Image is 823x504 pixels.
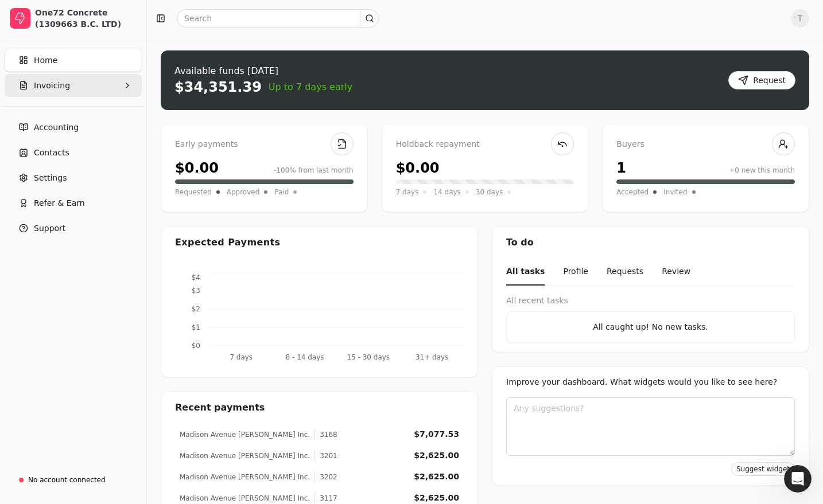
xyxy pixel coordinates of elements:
[506,259,545,286] button: All tasks
[5,141,142,164] a: Contacts
[506,295,795,307] div: All recent tasks
[414,450,459,462] div: $2,625.00
[174,64,352,78] div: Available funds [DATE]
[34,222,65,235] span: Support
[34,122,79,134] span: Accounting
[192,323,200,331] tspan: $1
[34,54,57,67] span: Home
[731,462,795,476] button: Suggest widget
[414,471,459,483] div: $2,625.00
[784,465,812,493] iframe: Intercom live chat
[616,158,626,178] div: 1
[5,74,142,97] button: Invoicing
[180,429,310,440] div: Madison Avenue [PERSON_NAME] Inc.
[476,186,503,198] span: 30 days
[177,9,379,28] input: Search
[5,217,142,240] button: Support
[34,80,70,92] span: Invoicing
[34,147,69,159] span: Contacts
[416,353,448,361] tspan: 31+ days
[396,186,419,198] span: 7 days
[286,353,324,361] tspan: 8 - 14 days
[5,192,142,214] button: Refer & Earn
[175,236,280,249] div: Expected Payments
[175,158,219,178] div: $0.00
[274,165,354,175] div: -100% from last month
[347,353,390,361] tspan: 15 - 30 days
[662,259,690,286] button: Review
[180,493,310,503] div: Madison Avenue [PERSON_NAME] Inc.
[663,186,687,198] span: Invited
[35,7,137,30] div: One72 Concrete (1309663 B.C. LTD)
[174,78,262,96] div: $34,351.39
[5,116,142,139] a: Accounting
[175,186,212,198] span: Requested
[791,9,809,28] button: T
[607,259,643,286] button: Requests
[616,186,649,198] span: Accepted
[5,470,142,490] a: No account connected
[728,71,795,89] button: Request
[230,353,253,361] tspan: 7 days
[34,172,67,184] span: Settings
[28,475,106,485] div: No account connected
[616,138,795,151] div: Buyers
[180,472,310,482] div: Madison Avenue [PERSON_NAME] Inc.
[175,138,354,151] div: Early payments
[729,165,795,175] div: +0 new this month
[414,428,459,440] div: $7,077.53
[274,186,289,198] span: Paid
[227,186,260,198] span: Approved
[414,492,459,504] div: $2,625.00
[315,472,337,482] div: 3202
[180,451,310,461] div: Madison Avenue [PERSON_NAME] Inc.
[5,49,142,72] a: Home
[396,158,440,178] div: $0.00
[192,342,200,350] tspan: $0
[5,166,142,189] a: Settings
[516,321,785,333] div: All caught up! No new tasks.
[315,451,337,461] div: 3201
[506,376,795,388] div: Improve your dashboard. What widgets would you like to see here?
[192,274,200,282] tspan: $4
[34,197,85,209] span: Refer & Earn
[192,305,200,313] tspan: $2
[433,186,460,198] span: 14 days
[492,226,809,259] div: To do
[192,287,200,295] tspan: $3
[315,429,337,440] div: 3168
[161,392,478,424] div: Recent payments
[563,259,588,286] button: Profile
[269,80,352,94] span: Up to 7 days early
[315,493,337,503] div: 3117
[396,138,574,151] div: Holdback repayment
